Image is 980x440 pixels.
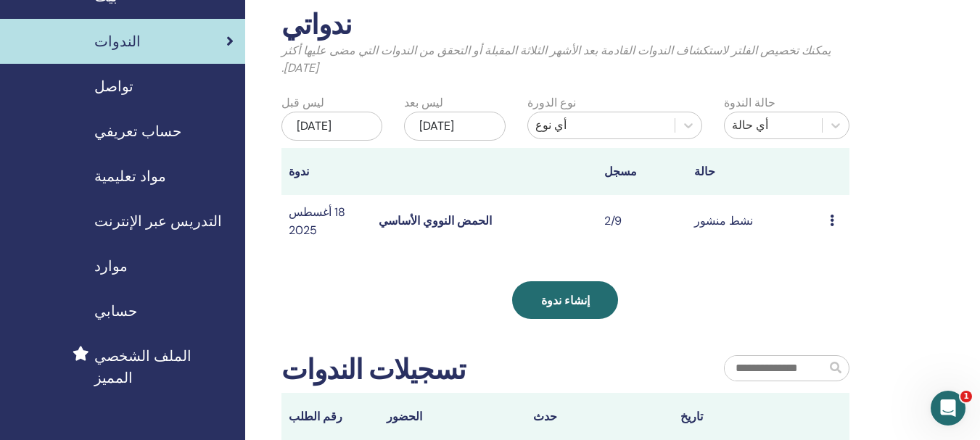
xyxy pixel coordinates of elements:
[94,346,192,387] font: الملف الشخصي المميز
[281,7,352,43] font: ندواتي
[379,213,492,228] a: الحمض النووي الأساسي
[289,409,342,424] font: رقم الطلب
[680,409,703,424] font: تاريخ
[541,293,590,308] font: إنشاء ندوة
[281,43,831,75] font: يمكنك تخصيص الفلتر لاستكشاف الندوات القادمة بعد الأشهر الثلاثة المقبلة أو التحقق من الندوات التي ...
[94,77,133,96] font: تواصل
[724,95,775,110] font: حالة الندوة
[281,95,324,110] font: ليس قبل
[694,164,715,179] font: حالة
[281,352,466,388] font: تسجيلات الندوات
[404,95,443,110] font: ليس بعد
[94,212,222,231] font: التدريس عبر الإنترنت
[94,167,166,186] font: مواد تعليمية
[732,117,768,133] font: أي حالة
[694,213,753,228] font: نشط منشور
[94,302,137,320] font: حسابي
[419,118,454,133] font: [DATE]
[94,32,141,51] font: الندوات
[297,118,332,133] font: [DATE]
[604,213,622,228] font: 2/9
[533,409,557,424] font: حدث
[94,257,128,275] font: موارد
[289,164,309,179] font: ندوة
[963,391,969,401] font: 1
[931,391,965,426] iframe: الدردشة المباشرة عبر الاتصال الداخلي
[387,409,422,424] font: الحضور
[535,117,567,133] font: أي نوع
[512,281,618,319] a: إنشاء ندوة
[94,122,181,141] font: حساب تعريفي
[289,204,345,238] font: 18 أغسطس 2025
[604,164,637,179] font: مسجل
[527,95,576,110] font: نوع الدورة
